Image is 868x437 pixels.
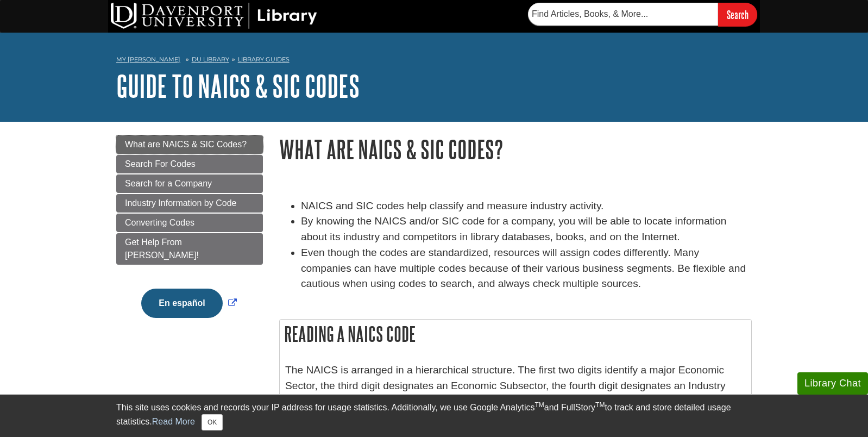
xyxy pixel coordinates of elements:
a: Guide to NAICS & SIC Codes [116,69,360,103]
div: This site uses cookies and records your IP address for usage statistics. Additionally, we use Goo... [116,401,752,430]
a: Search For Codes [116,155,263,173]
nav: breadcrumb [116,52,752,70]
button: Close [202,414,223,430]
span: Get Help From [PERSON_NAME]! [125,238,199,260]
a: What are NAICS & SIC Codes? [116,135,263,154]
a: Library Guides [238,55,290,63]
li: NAICS and SIC codes help classify and measure industry activity. [301,198,752,214]
img: DU Library [111,3,317,29]
span: What are NAICS & SIC Codes? [125,140,247,149]
input: Find Articles, Books, & More... [528,3,718,26]
span: Search For Codes [125,159,196,168]
h2: Reading a NAICS Code [280,320,751,348]
li: By knowing the NAICS and/or SIC code for a company, you will be able to locate information about ... [301,214,752,245]
span: Industry Information by Code [125,198,236,208]
a: Industry Information by Code [116,194,263,213]
sup: TM [534,401,544,409]
h1: What are NAICS & SIC Codes? [279,135,752,163]
a: Get Help From [PERSON_NAME]! [116,233,263,265]
input: Search [718,3,757,26]
li: Even though the codes are standardized, resources will assign codes differently. Many companies c... [301,245,752,292]
span: Search for a Company [125,179,212,188]
button: Library Chat [797,372,868,395]
form: Searches DU Library's articles, books, and more [528,3,757,26]
sup: TM [595,401,605,409]
a: Search for a Company [116,174,263,193]
a: Read More [152,417,195,426]
span: Converting Codes [125,218,194,227]
div: Guide Page Menu [116,135,263,336]
button: En español [141,289,222,318]
a: DU Library [192,55,229,63]
a: Converting Codes [116,214,263,232]
a: My [PERSON_NAME] [116,55,180,64]
a: Link opens in new window [139,298,239,308]
p: The NAICS is arranged in a hierarchical structure. The first two digits identify a major Economic... [285,363,746,409]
